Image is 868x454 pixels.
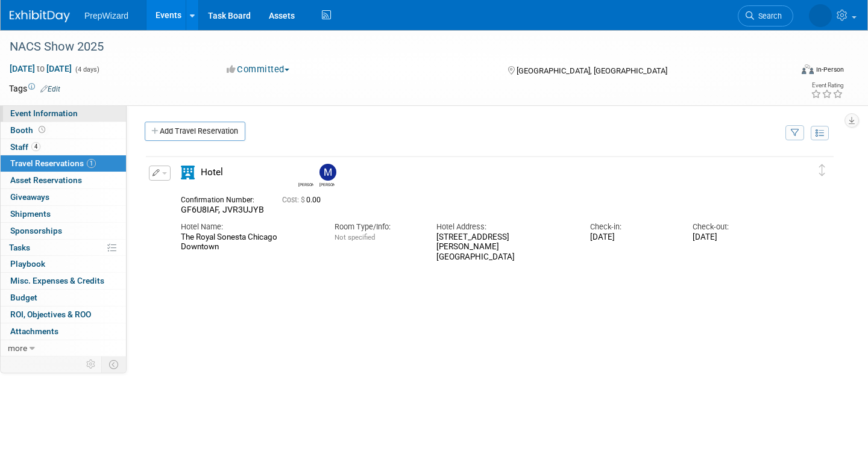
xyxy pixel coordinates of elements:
[84,11,128,20] span: PrepWizard
[9,82,60,95] td: Tags
[282,196,325,204] span: 0.00
[10,175,82,185] span: Asset Reservations
[1,206,126,222] a: Shipments
[181,222,316,232] div: Hotel Name:
[1,340,126,356] a: more
[517,66,667,75] span: [GEOGRAPHIC_DATA], [GEOGRAPHIC_DATA]
[181,192,264,205] div: Confirmation Number:
[10,293,37,302] span: Budget
[298,164,315,181] img: Jay Baugues
[282,196,306,204] span: Cost: $
[1,155,126,172] a: Travel Reservations1
[87,159,96,168] span: 1
[10,10,70,22] img: ExhibitDay
[5,36,773,58] div: NACS Show 2025
[222,63,294,76] button: Committed
[1,172,126,188] a: Asset Reservations
[35,64,46,73] span: to
[811,82,843,89] div: Event Rating
[319,164,336,181] img: Matt Sanders
[1,105,126,122] a: Event Information
[10,326,58,336] span: Attachments
[754,11,782,20] span: Search
[791,129,799,137] i: Filter by Traveler
[9,63,72,74] span: [DATE] [DATE]
[181,205,264,214] span: GF6U8IAF, JVR3UJYB
[201,167,223,178] span: Hotel
[1,290,126,306] a: Budget
[9,243,30,252] span: Tasks
[8,343,27,353] span: more
[319,181,335,187] div: Matt Sanders
[10,192,49,202] span: Giveaways
[1,139,126,155] a: Staff4
[590,222,675,232] div: Check-in:
[1,240,126,256] a: Tasks
[1,122,126,138] a: Booth
[145,122,245,141] a: Add Travel Reservation
[10,125,48,135] span: Booth
[10,142,40,152] span: Staff
[295,164,316,187] div: Jay Baugues
[738,5,793,26] a: Search
[1,189,126,205] a: Giveaways
[10,259,45,269] span: Playbook
[816,65,844,74] div: In-Person
[693,222,777,232] div: Check-out:
[1,306,126,323] a: ROI, Objectives & ROO
[31,142,40,151] span: 4
[10,158,96,168] span: Travel Reservations
[81,356,102,372] td: Personalize Event Tab Strip
[1,273,126,289] a: Misc. Expenses & Credits
[335,222,419,232] div: Room Type/Info:
[335,233,375,241] span: Not specified
[74,66,99,73] span: (4 days)
[720,63,844,81] div: Event Format
[436,222,572,232] div: Hotel Address:
[1,223,126,239] a: Sponsorships
[590,232,675,243] div: [DATE]
[102,356,127,372] td: Toggle Event Tabs
[10,276,104,285] span: Misc. Expenses & Credits
[316,164,338,187] div: Matt Sanders
[10,309,91,319] span: ROI, Objectives & ROO
[10,226,62,235] span: Sponsorships
[809,4,832,27] img: Addison Ironside
[10,108,78,118] span: Event Information
[36,125,48,134] span: Booth not reserved yet
[693,232,777,243] div: [DATE]
[1,323,126,340] a: Attachments
[181,232,316,253] div: The Royal Sonesta Chicago Downtown
[40,85,60,93] a: Edit
[1,256,126,272] a: Playbook
[181,166,195,179] i: Hotel
[298,181,313,187] div: Jay Baugues
[802,64,814,74] img: Format-Inperson.png
[436,232,572,263] div: [STREET_ADDRESS][PERSON_NAME] [GEOGRAPHIC_DATA]
[819,164,825,176] i: Click and drag to move item
[10,209,51,219] span: Shipments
